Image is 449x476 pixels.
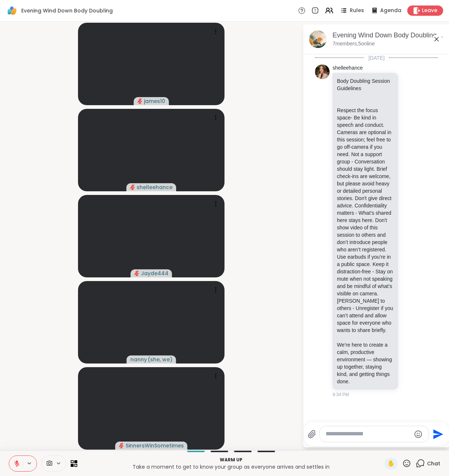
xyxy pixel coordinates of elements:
span: Agenda [380,7,401,14]
textarea: Type your message [326,430,411,438]
a: shelleehance [333,64,363,72]
span: Leave [422,7,437,14]
button: Send [429,426,445,442]
span: ✋ [387,459,395,468]
span: Rules [350,7,364,14]
span: audio-muted [119,443,124,448]
span: james10 [144,97,165,105]
p: Warm up [82,457,380,463]
span: Evening Wind Down Body Doubling [21,7,113,14]
p: Body Doubling Session Guidelines [337,77,394,92]
span: Chat [427,460,440,467]
div: Evening Wind Down Body Doubling, [DATE] [333,31,444,40]
img: https://sharewell-space-live.sfo3.digitaloceanspaces.com/user-generated/1c3ebbcf-748c-4a80-8dee-f... [315,64,330,79]
p: 7 members, 5 online [333,40,375,48]
span: audio-muted [130,185,135,190]
span: ( she, we ) [148,356,172,363]
span: nanny [130,356,147,363]
span: 9:34 PM [333,391,349,398]
img: Evening Wind Down Body Doubling, Oct 08 [309,30,327,48]
button: Emoji picker [414,430,423,439]
span: audio-muted [137,99,142,104]
img: ShareWell Logomark [6,4,18,17]
p: Take a moment to get to know your group as everyone arrives and settles in [82,463,380,471]
span: shelleehance [137,184,172,191]
span: audio-muted [134,271,140,276]
span: [DATE] [364,54,389,62]
p: Respect the focus space- Be kind in speech and conduct. Cameras are optional in this session; fee... [337,107,394,334]
span: SinnersWinSometimes [126,442,184,449]
p: We’re here to create a calm, productive environment — showing up together, staying kind, and gett... [337,341,394,385]
span: Jayde444 [141,270,168,277]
